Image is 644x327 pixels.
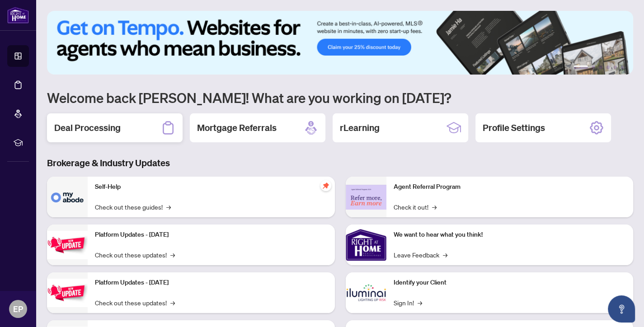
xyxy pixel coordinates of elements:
[320,180,331,191] span: pushpin
[95,298,175,308] a: Check out these updates!→
[340,121,380,134] h2: rLearning
[620,65,624,69] button: 6
[573,65,588,69] button: 1
[394,230,626,240] p: We want to hear what you think!
[346,224,386,265] img: We want to hear what you think!
[394,250,447,260] a: Leave Feedback→
[54,121,121,134] h2: Deal Processing
[394,182,626,192] p: Agent Referral Program
[13,303,23,315] span: EP
[95,182,328,192] p: Self-Help
[166,202,171,212] span: →
[346,185,386,210] img: Agent Referral Program
[592,65,595,69] button: 2
[47,279,88,307] img: Platform Updates - July 8, 2025
[613,65,617,69] button: 5
[47,157,633,169] h3: Brokerage & Industry Updates
[47,177,88,217] img: Self-Help
[47,89,633,106] h1: Welcome back [PERSON_NAME]! What are you working on [DATE]?
[394,202,437,212] a: Check it out!→
[95,250,175,260] a: Check out these updates!→
[170,298,175,308] span: →
[7,7,29,23] img: logo
[95,230,328,240] p: Platform Updates - [DATE]
[418,298,422,308] span: →
[599,65,602,69] button: 3
[197,121,277,134] h2: Mortgage Referrals
[346,272,386,313] img: Identify your Client
[606,65,610,69] button: 4
[95,278,328,288] p: Platform Updates - [DATE]
[47,11,633,75] img: Slide 0
[608,295,635,322] button: Open asap
[394,278,626,288] p: Identify your Client
[432,202,437,212] span: →
[47,231,88,259] img: Platform Updates - July 21, 2025
[170,250,175,260] span: →
[443,250,447,260] span: →
[95,202,171,212] a: Check out these guides!→
[394,298,422,308] a: Sign In!→
[483,121,545,134] h2: Profile Settings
